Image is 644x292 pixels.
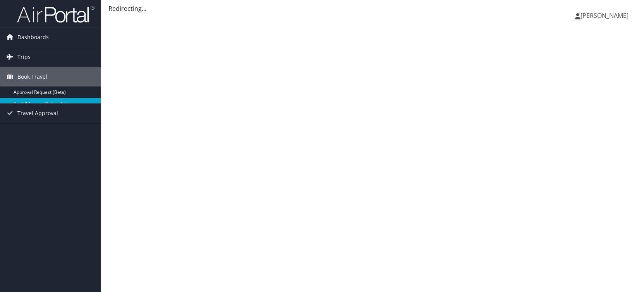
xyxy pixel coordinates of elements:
[17,47,31,67] span: Trips
[17,67,47,86] span: Book Travel
[580,11,629,20] span: [PERSON_NAME]
[17,5,94,23] img: airportal-logo.png
[17,28,49,47] span: Dashboards
[575,4,636,27] a: [PERSON_NAME]
[17,104,58,123] span: Travel Approval
[108,4,636,13] div: Redirecting...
